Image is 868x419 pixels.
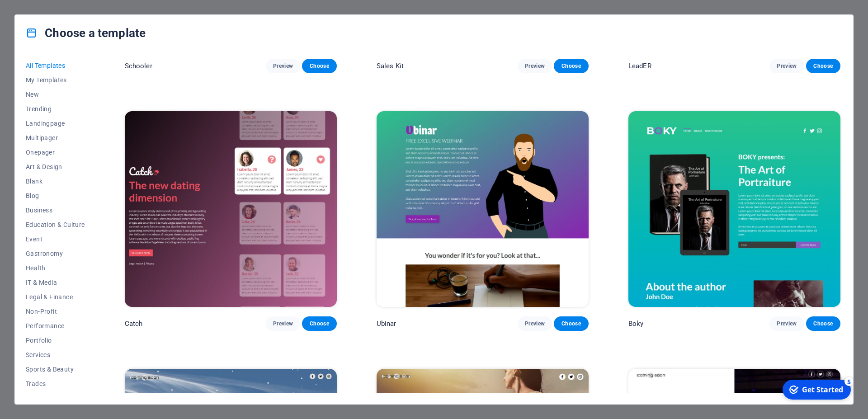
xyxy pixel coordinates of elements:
button: Legal & Finance [26,290,85,304]
button: New [26,87,85,102]
button: Choose [302,59,336,73]
span: New [26,91,85,98]
button: Business [26,203,85,217]
span: Preview [273,62,293,70]
button: Performance [26,319,85,333]
button: Trending [26,102,85,116]
button: My Templates [26,73,85,87]
span: Choose [813,320,833,327]
button: Landingpage [26,116,85,131]
button: Preview [266,316,300,331]
button: Preview [769,59,804,73]
img: Boky [628,111,840,306]
span: Preview [525,320,545,327]
span: IT & Media [26,279,85,286]
p: LeadER [628,61,651,71]
span: Blank [26,178,85,185]
span: Services [26,351,85,358]
span: My Templates [26,76,85,84]
span: Blog [26,192,85,199]
button: Choose [302,316,336,331]
span: Preview [525,62,545,70]
img: Catch [125,111,337,306]
span: Choose [309,62,329,70]
button: Choose [806,316,840,331]
button: Choose [554,59,588,73]
span: Trending [26,105,85,113]
span: Onepager [26,149,85,156]
span: Trades [26,380,85,387]
button: Non-Profit [26,304,85,319]
span: Non-Profit [26,308,85,315]
button: Event [26,232,85,246]
button: Health [26,261,85,275]
button: Education & Culture [26,217,85,232]
button: Choose [806,59,840,73]
span: Business [26,207,85,214]
span: Preview [777,62,797,70]
span: Preview [273,320,293,327]
span: Gastronomy [26,250,85,257]
button: Travel [26,391,85,405]
button: Preview [518,316,552,331]
span: All Templates [26,62,85,69]
span: Preview [777,320,797,327]
button: Gastronomy [26,246,85,261]
p: Sales Kit [377,61,404,71]
span: Choose [309,320,329,327]
div: Get Started 5 items remaining, 0% complete [5,4,73,24]
span: Sports & Beauty [26,366,85,373]
span: Choose [813,62,833,70]
div: 5 [67,1,76,10]
p: Catch [125,319,143,328]
span: Art & Design [26,163,85,170]
button: IT & Media [26,275,85,290]
span: Legal & Finance [26,293,85,301]
span: Performance [26,322,85,330]
p: Schooler [125,61,152,71]
span: Health [26,264,85,272]
button: Preview [266,59,300,73]
button: Preview [769,316,804,331]
p: Boky [628,319,644,328]
button: Choose [554,316,588,331]
span: Education & Culture [26,221,85,228]
span: Portfolio [26,337,85,344]
button: Art & Design [26,160,85,174]
button: Sports & Beauty [26,362,85,377]
img: Ubinar [377,111,589,306]
button: Multipager [26,131,85,145]
span: Choose [561,62,581,70]
button: Blog [26,188,85,203]
p: Ubinar [377,319,396,328]
span: Multipager [26,134,85,141]
button: Preview [518,59,552,73]
h4: Choose a template [26,26,146,40]
button: Trades [26,377,85,391]
button: Onepager [26,145,85,160]
button: Services [26,348,85,362]
span: Landingpage [26,120,85,127]
button: Portfolio [26,333,85,348]
div: Get Started [24,9,66,19]
button: Blank [26,174,85,188]
span: Choose [561,320,581,327]
span: Event [26,235,85,243]
button: All Templates [26,58,85,73]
